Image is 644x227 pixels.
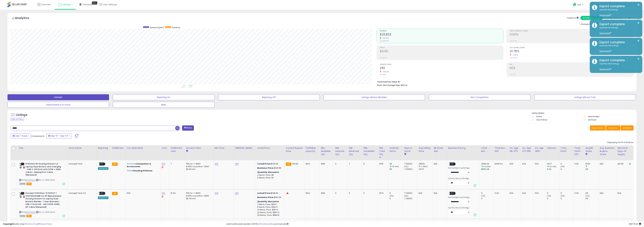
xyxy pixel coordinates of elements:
[381,71,389,73] small: -46.52%
[127,169,158,172] p: in
[259,223,276,225] a: 270 active listings
[510,163,519,165] div: N/A
[535,163,543,165] div: N/A
[19,163,65,185] div: ASIN:
[292,162,298,165] span: 139.99
[401,84,407,87] span: $63.04
[257,208,282,211] div: 10 Items, Price: $191.12
[585,197,598,200] div: 0%
[186,146,212,150] div: Amazon Fees
[379,163,386,165] div: 1075
[257,167,274,169] b: Business Price:
[363,163,376,165] div: 5
[597,8,640,17] div: Exported 89 listings.
[481,197,493,200] div: 0
[171,163,182,165] div: 7
[215,192,218,195] a: N/A
[349,163,360,165] div: 7
[363,146,377,156] div: FBA Unsellable Qty
[18,146,66,150] div: Title
[257,214,282,217] div: 50 Items, Price: $188.15
[577,3,581,6] span: Help
[547,168,559,171] div: 9.43
[621,125,634,130] button: Actions
[481,163,493,165] div: 14916.02
[510,64,633,65] span: ROI
[19,215,26,217] span: All listings currently available for purchase on Amazon
[127,146,159,150] div: Cur Sales Rank
[112,192,118,195] small: FBA
[448,196,470,198] label: Business Repricing Strategy:
[448,207,470,209] label: Quantity Discount Strategy:
[597,40,640,44] div: Export complete
[404,146,416,153] div: Days In Stock
[448,146,479,150] div: Business Pricing
[561,163,573,165] div: 0
[349,192,360,195] div: 6
[588,119,596,121] label: Archived
[585,163,598,165] div: 100%
[606,125,620,130] button: Columns
[585,153,587,155] small: Avg BB Share.
[69,163,94,165] div: Koncept Tech
[390,197,403,200] div: 0
[483,165,490,168] small: (72.43%)
[349,146,361,156] div: FBA Reserved Qty
[481,168,493,171] div: 8650.48
[434,163,445,165] div: N/A
[19,192,65,217] div: ASIN:
[597,44,640,53] div: Exported 416 listings.
[377,80,631,83] li: $0
[257,192,282,195] div: $198.05
[448,167,470,169] label: Business Repricing Strategy:
[448,177,470,180] label: Quantity Discount Strategy:
[597,58,640,62] div: Export complete
[590,125,606,130] button: Save View
[3,223,52,226] div: seller snap | |
[186,195,211,197] div: 8.00% on portion > $100
[510,57,517,59] small: Prev: 22.75%
[617,163,631,165] div: 201.00
[182,125,194,131] button: Filters
[235,162,239,165] a: N/A
[380,40,389,42] small: Prev: $59,045
[597,62,640,71] div: Exported 943 listings.
[19,163,25,168] img: 41nWuh3-7JL._SL40_.jpg
[600,192,614,195] div: N/A
[15,134,27,137] span: Last 7 Days
[522,192,531,195] div: N/A
[380,74,386,75] small: Prev: 546
[112,146,124,150] div: Fulfillment
[98,146,110,150] div: Repricing
[7,102,109,108] button: Deactivated & In Stock
[26,223,38,225] a: Terms of Use
[629,223,641,225] span: 2025-09-15 15:20 GMT
[335,146,346,156] div: FBA inbound Qty
[51,134,68,137] span: Sep-01 - Sep-07
[600,163,614,165] div: N/A
[41,3,51,6] span: Overview
[495,163,506,165] div: 6265.54
[186,163,211,165] div: 15% for <= $100
[92,1,97,4] div: Tooltip anchor
[286,163,291,166] small: FBA
[510,40,517,42] small: Prev: 0.00%
[335,192,345,195] div: 0
[380,33,503,37] h2: $33,832
[39,223,52,225] a: Privacy Policy
[15,16,35,21] h5: Analytics
[588,115,599,118] label: Deactivated
[390,146,402,153] div: Ordered Items
[434,146,446,153] div: BB Share 24h.
[547,146,558,150] div: Velocity
[404,163,417,165] div: 7 (100%)
[637,3,640,7] button: ×
[100,192,104,195] span: OFF
[323,94,425,100] button: Listings without Min/Max
[617,192,631,195] div: N/A
[404,165,408,168] small: (0%)
[535,146,544,153] div: Inv. Age 365+
[404,195,408,197] small: (0%)
[637,39,640,43] button: ×
[561,195,565,197] small: (0%)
